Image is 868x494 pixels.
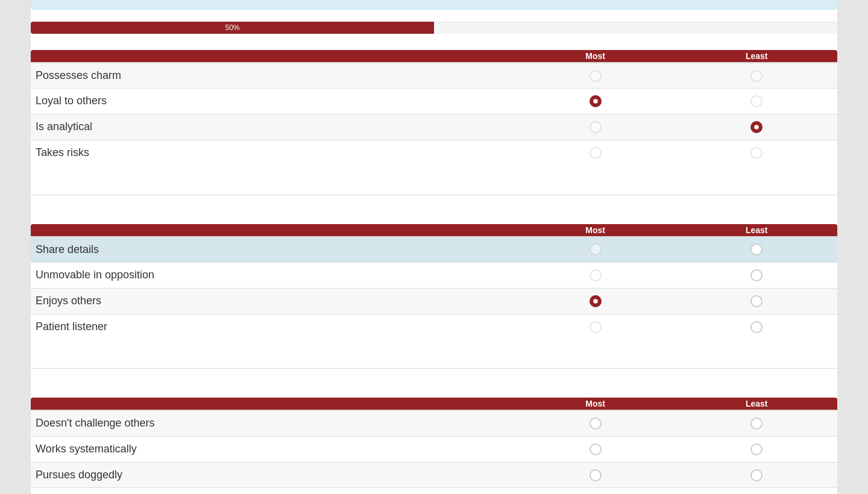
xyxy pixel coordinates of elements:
[31,437,515,463] td: Works systematically
[515,224,676,237] th: Most
[31,263,515,289] td: Unmovable in opposition
[676,50,837,63] th: Least
[31,410,515,436] td: Doesn't challenge others
[31,114,515,140] td: Is analytical
[515,398,676,410] th: Most
[676,224,837,237] th: Least
[31,22,434,34] div: 50%
[31,288,515,314] td: Enjoys others
[515,50,676,63] th: Most
[31,237,515,263] td: Share details
[31,63,515,89] td: Possesses charm
[31,89,515,114] td: Loyal to others
[31,314,515,339] td: Patient listener
[676,398,837,410] th: Least
[31,462,515,488] td: Pursues doggedly
[31,140,515,165] td: Takes risks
